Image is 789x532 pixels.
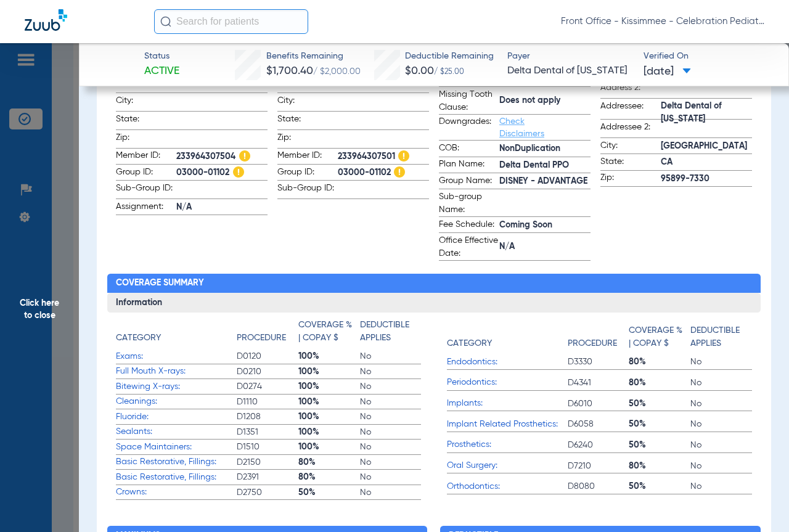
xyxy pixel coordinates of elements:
[237,441,298,453] span: D1510
[116,411,237,424] span: Fluoride:
[568,418,629,430] span: D6058
[661,106,752,119] span: Delta Dental of [US_STATE]
[160,16,171,27] img: Search Icon
[237,396,298,408] span: D1110
[116,441,237,454] span: Space Maintainers:
[405,50,494,63] span: Deductible Remaining
[116,149,176,164] span: Member ID:
[398,150,409,162] img: Hazard
[116,425,237,438] span: Sealants:
[439,88,499,114] span: Missing Tooth Clause:
[298,486,360,499] span: 50%
[116,395,237,408] span: Cleanings:
[568,377,629,389] span: D4341
[237,350,298,362] span: D0120
[629,439,690,451] span: 50%
[690,319,752,354] app-breakdown-title: Deductible Applies
[629,356,690,368] span: 80%
[298,441,360,453] span: 100%
[568,439,629,451] span: D6240
[394,166,405,178] img: Hazard
[360,350,422,362] span: No
[499,159,591,172] span: Delta Dental PPO
[237,332,286,345] h4: Procedure
[116,456,237,469] span: Basic Restorative, Fillings:
[237,319,298,349] app-breakdown-title: Procedure
[116,486,237,499] span: Crowns:
[237,486,298,499] span: D2750
[298,411,360,423] span: 100%
[360,486,422,499] span: No
[277,166,338,181] span: Group ID:
[690,324,745,350] h4: Deductible Applies
[154,9,308,34] input: Search for patients
[298,380,360,393] span: 100%
[644,50,769,63] span: Verified On
[360,319,422,349] app-breakdown-title: Deductible Applies
[499,219,591,232] span: Coming Soon
[176,201,268,214] span: N/A
[266,65,313,76] span: $1,700.40
[447,319,568,354] app-breakdown-title: Category
[439,142,499,157] span: COB:
[116,380,237,393] span: Bitewing X-rays:
[237,471,298,483] span: D2391
[298,366,360,378] span: 100%
[116,471,237,484] span: Basic Restorative, Fillings:
[600,139,661,154] span: City:
[116,365,237,378] span: Full Mouth X-rays:
[360,380,422,393] span: No
[360,441,422,453] span: No
[690,356,752,368] span: No
[439,190,499,216] span: Sub-group Name:
[434,68,464,76] span: / $25.00
[447,376,568,389] span: Periodontics:
[690,439,752,451] span: No
[116,200,176,215] span: Assignment:
[447,356,568,369] span: Endodontics:
[600,155,661,170] span: State:
[298,426,360,438] span: 100%
[644,64,691,80] span: [DATE]
[237,380,298,393] span: D0274
[447,397,568,410] span: Implants:
[360,396,422,408] span: No
[313,67,361,76] span: / $2,000.00
[447,337,492,350] h4: Category
[116,332,161,345] h4: Category
[439,115,499,140] span: Downgrades:
[629,324,684,350] h4: Coverage % | Copay $
[233,166,244,178] img: Hazard
[237,411,298,423] span: D1208
[600,121,661,137] span: Addressee 2:
[298,456,360,469] span: 80%
[499,175,591,188] span: DISNEY - ADVANTAGE
[116,166,176,181] span: Group ID:
[107,274,760,293] h2: Coverage Summary
[277,182,338,198] span: Sub-Group ID:
[447,438,568,451] span: Prosthetics:
[237,456,298,469] span: D2150
[360,319,415,345] h4: Deductible Applies
[298,319,353,345] h4: Coverage % | Copay $
[277,94,338,111] span: City:
[507,50,632,63] span: Payer
[144,50,179,63] span: Status
[405,65,434,76] span: $0.00
[568,356,629,368] span: D3330
[568,480,629,493] span: D8080
[116,350,237,363] span: Exams:
[298,471,360,483] span: 80%
[237,366,298,378] span: D0210
[499,117,544,138] a: Check Disclaimers
[277,149,338,164] span: Member ID:
[629,480,690,493] span: 50%
[176,150,268,163] span: 233964307504
[661,156,752,169] span: CA
[237,426,298,438] span: D1351
[338,166,429,179] span: 03000-01102
[507,63,632,79] span: Delta Dental of [US_STATE]
[690,460,752,472] span: No
[116,319,237,349] app-breakdown-title: Category
[144,63,179,79] span: Active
